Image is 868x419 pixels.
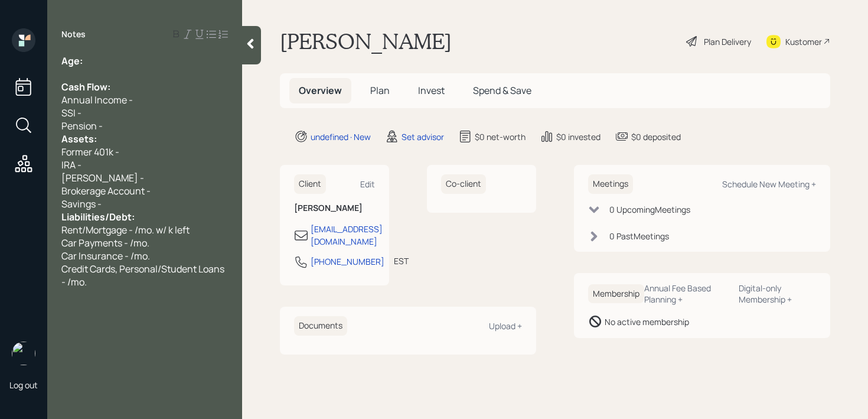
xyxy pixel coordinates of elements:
span: Rent/Mortgage - /mo. w/ k left [61,223,190,236]
img: retirable_logo.png [12,342,35,365]
div: $0 deposited [631,131,681,143]
div: Digital-only Membership + [739,282,816,305]
div: Log out [9,379,38,391]
span: Pension - [61,119,103,132]
div: Edit [360,178,375,190]
div: Annual Fee Based Planning + [644,282,729,305]
span: IRA - [61,158,81,171]
div: Upload + [489,320,522,332]
span: Cash Flow: [61,80,110,93]
span: Former 401k - [61,145,119,158]
span: Brokerage Account - [61,184,151,197]
span: Annual Income - [61,93,133,106]
span: Spend & Save [473,84,531,97]
div: [EMAIL_ADDRESS][DOMAIN_NAME] [311,223,383,248]
div: [PHONE_NUMBER] [311,255,384,268]
div: $0 invested [556,131,601,143]
div: No active membership [605,316,689,328]
div: Set advisor [402,131,444,143]
div: $0 net-worth [475,131,526,143]
span: Assets: [61,132,97,145]
div: Schedule New Meeting + [722,178,816,190]
span: Savings - [61,197,102,210]
span: Overview [299,84,342,97]
h6: Membership [588,284,644,304]
h6: Meetings [588,174,633,194]
label: Notes [61,28,86,40]
h1: [PERSON_NAME] [280,28,452,54]
div: 0 Upcoming Meeting s [609,203,690,216]
h6: Co-client [441,174,486,194]
span: Liabilities/Debt: [61,210,135,223]
span: Invest [418,84,445,97]
div: EST [394,255,409,267]
span: Car Payments - /mo. [61,236,149,249]
span: [PERSON_NAME] - [61,171,144,184]
h6: [PERSON_NAME] [294,203,375,213]
span: SSI - [61,106,81,119]
h6: Client [294,174,326,194]
div: undefined · New [311,131,371,143]
div: 0 Past Meeting s [609,230,669,242]
span: Credit Cards, Personal/Student Loans - /mo. [61,262,226,288]
div: Kustomer [785,35,822,48]
div: Plan Delivery [704,35,751,48]
h6: Documents [294,316,347,336]
span: Age: [61,54,83,67]
span: Car Insurance - /mo. [61,249,150,262]
span: Plan [370,84,390,97]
